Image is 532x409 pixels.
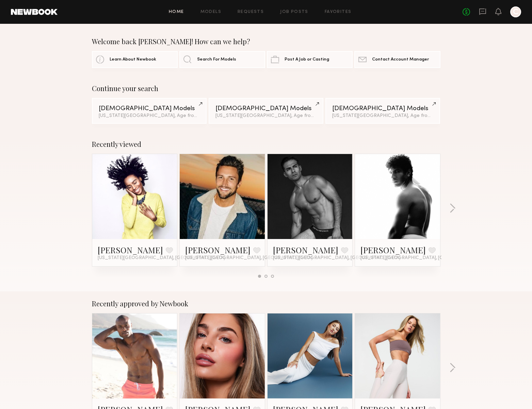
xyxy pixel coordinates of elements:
a: C [510,6,521,17]
a: [PERSON_NAME] [360,244,426,255]
a: Job Posts [280,10,308,14]
a: [DEMOGRAPHIC_DATA] Models[US_STATE][GEOGRAPHIC_DATA], Age from [DEMOGRAPHIC_DATA]. [325,98,440,124]
a: [PERSON_NAME] [185,244,251,255]
a: [DEMOGRAPHIC_DATA] Models[US_STATE][GEOGRAPHIC_DATA], Age from [DEMOGRAPHIC_DATA]. [92,98,207,124]
a: Search For Models [179,51,265,68]
a: [PERSON_NAME] [98,244,163,255]
a: Post A Job or Casting [267,51,353,68]
span: [US_STATE][GEOGRAPHIC_DATA], [GEOGRAPHIC_DATA] [360,255,488,261]
span: [US_STATE][GEOGRAPHIC_DATA], [GEOGRAPHIC_DATA] [273,255,400,261]
a: Contact Account Manager [354,51,440,68]
div: [DEMOGRAPHIC_DATA] Models [215,105,317,112]
div: [US_STATE][GEOGRAPHIC_DATA], Age from [DEMOGRAPHIC_DATA]. [332,114,433,118]
a: Home [169,10,184,14]
span: [US_STATE][GEOGRAPHIC_DATA], [GEOGRAPHIC_DATA] [185,255,312,261]
span: Learn About Newbook [110,57,156,62]
span: Search For Models [197,57,236,62]
div: Welcome back [PERSON_NAME]! How can we help? [92,37,440,46]
a: [PERSON_NAME] [273,244,338,255]
div: [US_STATE][GEOGRAPHIC_DATA], Age from [DEMOGRAPHIC_DATA]. [99,114,200,118]
div: [US_STATE][GEOGRAPHIC_DATA], Age from [DEMOGRAPHIC_DATA]. [215,114,317,118]
div: Continue your search [92,84,440,92]
div: Recently approved by Newbook [92,300,440,308]
a: Models [200,10,221,14]
a: [DEMOGRAPHIC_DATA] Models[US_STATE][GEOGRAPHIC_DATA], Age from [DEMOGRAPHIC_DATA]. [209,98,323,124]
a: Requests [238,10,264,14]
a: Favorites [325,10,352,14]
div: Recently viewed [92,140,440,148]
span: Contact Account Manager [372,57,429,62]
div: [DEMOGRAPHIC_DATA] Models [332,105,433,112]
span: Post A Job or Casting [285,57,329,62]
span: [US_STATE][GEOGRAPHIC_DATA], [GEOGRAPHIC_DATA] [98,255,225,261]
a: Learn About Newbook [92,51,178,68]
div: [DEMOGRAPHIC_DATA] Models [99,105,200,112]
